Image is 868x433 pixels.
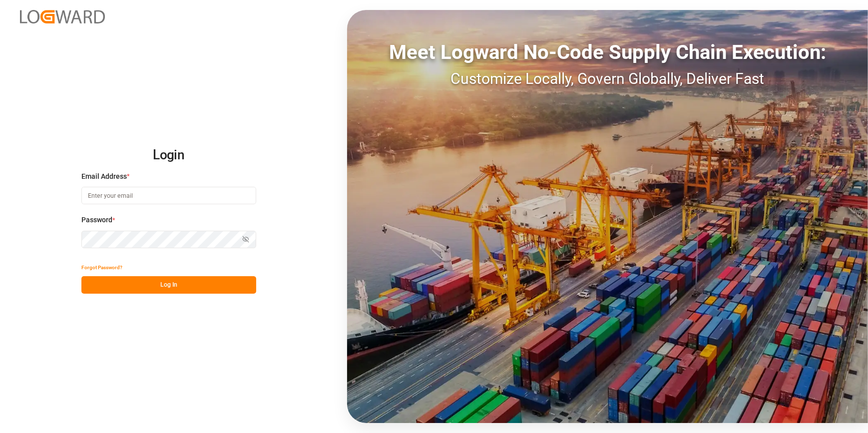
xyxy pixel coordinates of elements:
[347,37,868,67] div: Meet Logward No-Code Supply Chain Execution:
[81,139,256,171] h2: Login
[20,10,105,23] img: Logward_new_orange.png
[81,171,127,182] span: Email Address
[81,259,122,276] button: Forgot Password?
[81,187,256,204] input: Enter your email
[347,67,868,90] div: Customize Locally, Govern Globally, Deliver Fast
[81,276,256,294] button: Log In
[81,215,112,225] span: Password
